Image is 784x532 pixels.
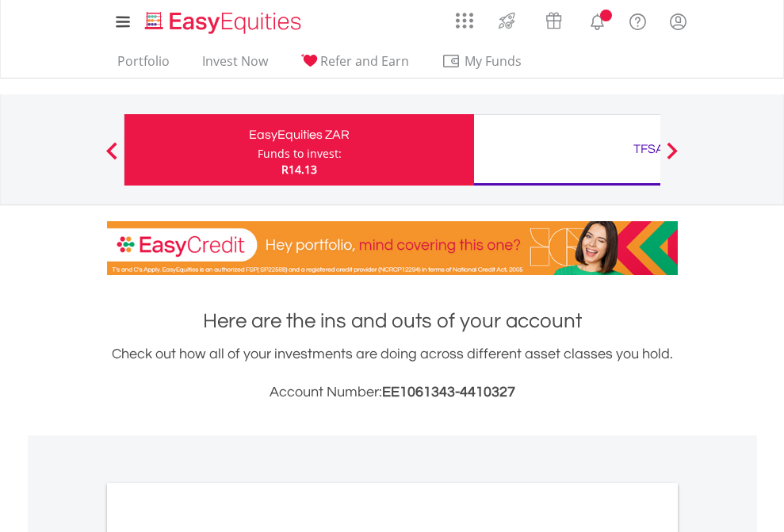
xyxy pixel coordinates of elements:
a: FAQ's and Support [618,4,658,36]
a: Refer and Earn [294,53,415,78]
a: AppsGrid [446,4,484,29]
a: My Profile [658,4,698,39]
div: Funds to invest: [258,146,342,162]
span: Refer and Earn [320,52,409,70]
a: Portfolio [111,53,176,78]
button: Previous [96,150,128,166]
span: R14.13 [281,162,317,177]
h3: Account Number: [107,381,678,404]
div: EasyEquities ZAR [134,124,465,146]
img: grid-menu-icon.svg [456,12,473,29]
h1: Here are the ins and outs of your account [107,307,678,335]
span: My Funds [442,51,545,71]
a: Notifications [577,4,618,36]
a: Home page [139,4,308,36]
a: Invest Now [196,53,274,78]
img: thrive-v2.svg [494,8,520,33]
a: Vouchers [530,4,577,33]
img: EasyEquities_Logo.png [142,10,308,36]
div: Check out how all of your investments are doing across different asset classes you hold. [107,343,678,404]
img: EasyCredit Promotion Banner [107,221,678,275]
img: vouchers-v2.svg [541,8,567,33]
span: EE1061343-4410327 [382,385,515,400]
button: Next [656,150,688,166]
